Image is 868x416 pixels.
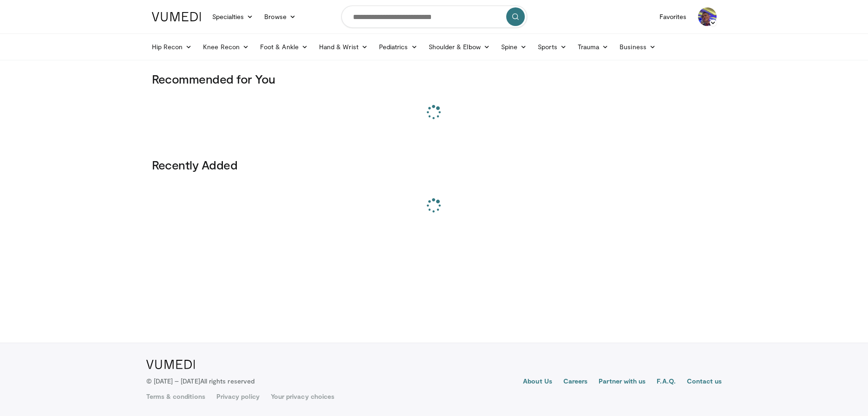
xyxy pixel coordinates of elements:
a: Shoulder & Elbow [423,38,496,56]
a: Pediatrics [373,38,423,56]
a: Privacy policy [216,392,260,401]
a: Sports [532,38,572,56]
img: Avatar [698,7,717,26]
a: Careers [563,377,588,388]
a: Favorites [654,7,692,26]
img: VuMedi Logo [146,360,195,369]
a: Business [614,38,661,56]
span: All rights reserved [200,377,255,385]
a: Specialties [207,7,259,26]
a: Hip Recon [146,38,198,56]
a: Partner with us [599,377,646,388]
a: Browse [259,7,301,26]
a: Contact us [687,377,722,388]
a: About Us [523,377,552,388]
a: Knee Recon [197,38,255,56]
h3: Recommended for You [152,71,717,86]
img: VuMedi Logo [152,12,201,21]
a: Foot & Ankle [255,38,313,56]
a: F.A.Q. [657,377,675,388]
a: Trauma [572,38,614,56]
a: Hand & Wrist [313,38,373,56]
p: © [DATE] – [DATE] [146,377,255,386]
input: Search topics, interventions [341,6,527,28]
a: Your privacy choices [271,392,334,401]
a: Terms & conditions [146,392,205,401]
h3: Recently Added [152,157,717,172]
a: Spine [496,38,532,56]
